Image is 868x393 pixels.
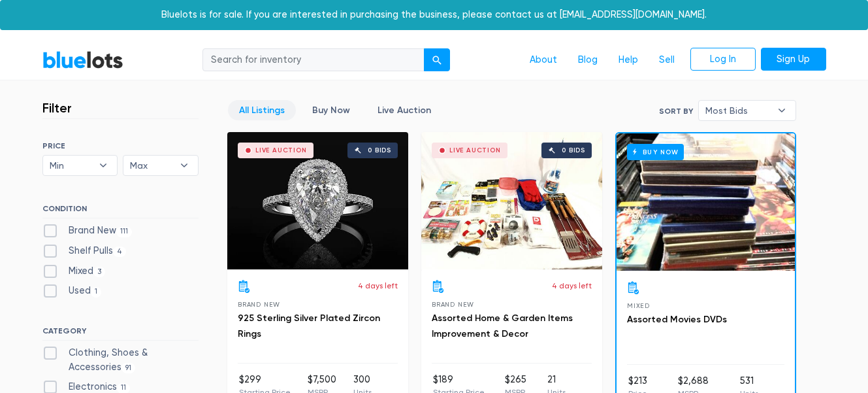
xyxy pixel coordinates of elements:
a: Log In [690,48,756,71]
span: Brand New [432,301,474,308]
span: Brand New [238,301,280,308]
a: Sell [649,48,685,73]
b: ▾ [170,156,198,175]
p: 4 days left [552,280,592,292]
a: Live Auction [366,100,442,120]
span: 3 [93,267,106,277]
div: Live Auction [449,147,501,154]
a: Assorted Home & Garden Items Improvement & Decor [432,313,573,339]
input: Search for inventory [202,48,425,72]
p: 4 days left [358,280,398,292]
a: Live Auction 0 bids [421,132,602,269]
span: 1 [91,287,102,298]
label: Sort By [659,105,693,117]
label: Brand New [42,224,133,238]
a: 925 Sterling Silver Plated Zircon Rings [238,313,380,339]
h6: CONDITION [42,204,199,218]
label: Shelf Pulls [42,244,127,258]
a: All Listings [228,100,296,120]
a: Blog [568,48,608,73]
h6: CATEGORY [42,326,199,341]
div: 0 bids [562,147,585,154]
a: BlueLots [42,50,123,69]
h6: Buy Now [627,144,684,160]
div: 0 bids [368,147,391,154]
a: Buy Now [617,133,795,271]
span: Most Bids [705,101,771,120]
span: 111 [116,227,133,237]
span: Max [130,156,173,175]
h6: PRICE [42,141,199,150]
h3: Filter [42,100,72,116]
a: Sign Up [761,48,826,71]
a: About [519,48,568,73]
label: Clothing, Shoes & Accessories [42,346,199,374]
div: Live Auction [255,147,307,154]
a: Help [608,48,649,73]
span: 4 [113,247,127,257]
a: Live Auction 0 bids [227,132,408,269]
span: 91 [121,363,136,373]
label: Used [42,284,102,298]
b: ▾ [768,101,796,120]
span: Min [50,156,93,175]
a: Buy Now [301,100,361,120]
b: ▾ [89,156,117,175]
label: Mixed [42,264,106,279]
span: Mixed [627,302,650,309]
a: Assorted Movies DVDs [627,314,727,325]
